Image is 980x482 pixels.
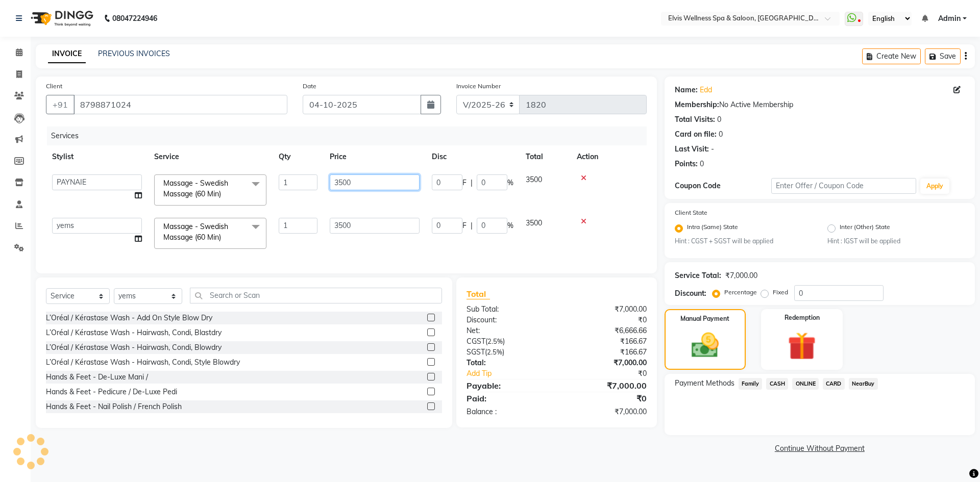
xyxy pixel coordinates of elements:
img: _gift.svg [779,328,825,364]
div: ₹7,000.00 [556,379,654,392]
a: x [221,189,226,198]
div: Last Visit: [675,144,709,155]
div: ₹7,000.00 [556,304,654,315]
div: Net: [459,325,556,336]
span: CARD [823,378,845,390]
th: Action [571,145,647,168]
div: Name: [675,85,698,95]
div: Total Visits: [675,114,715,125]
div: ₹6,666.66 [556,325,654,336]
div: Discount: [675,288,706,299]
span: SGST [467,347,485,357]
span: CASH [766,378,788,390]
div: ₹7,000.00 [725,270,757,281]
span: Admin [938,13,961,24]
label: Client [46,82,62,91]
label: Manual Payment [680,314,729,323]
input: Enter Offer / Coupon Code [771,178,916,194]
a: Add Tip [459,368,573,379]
div: - [711,144,714,155]
input: Search or Scan [190,288,442,303]
label: Redemption [785,313,820,322]
div: ( ) [459,347,556,358]
div: L’Oréal / Kérastase Wash - Hairwash, Condi, Style Blowdry [46,357,240,368]
th: Stylist [46,145,148,168]
span: | [471,177,473,188]
div: ₹166.67 [556,347,654,358]
div: Coupon Code [675,181,771,191]
span: 3500 [526,218,542,227]
a: Continue Without Payment [667,443,973,454]
span: Massage - Swedish Massage (60 Min) [163,222,228,242]
label: Invoice Number [456,82,501,91]
span: | [471,220,473,231]
div: Balance : [459,407,556,417]
a: x [221,233,226,242]
span: 2.5% [487,348,502,356]
b: 08047224946 [112,4,157,33]
div: Hands & Feet - Nail Polish / French Polish [46,401,182,412]
div: Services [47,126,654,145]
div: Paid: [459,392,556,404]
span: Family [739,378,763,390]
div: ₹0 [573,368,654,379]
a: PREVIOUS INVOICES [98,49,170,58]
button: +91 [46,95,75,114]
th: Qty [273,145,324,168]
th: Total [520,145,571,168]
span: Total [467,289,490,299]
th: Disc [426,145,520,168]
div: L’Oréal / Kérastase Wash - Add On Style Blow Dry [46,313,212,323]
small: Hint : IGST will be applied [827,237,965,246]
small: Hint : CGST + SGST will be applied [675,237,812,246]
div: Hands & Feet - De-Luxe Mani / [46,372,148,383]
div: ₹0 [556,315,654,325]
div: ₹7,000.00 [556,407,654,417]
label: Fixed [773,288,788,297]
span: NearBuy [849,378,878,390]
div: L’Oréal / Kérastase Wash - Hairwash, Condi, Blowdry [46,342,222,353]
div: ( ) [459,336,556,347]
span: % [507,177,513,188]
label: Percentage [724,288,757,297]
div: ₹0 [556,392,654,404]
input: Search by Name/Mobile/Email/Code [73,95,287,114]
label: Date [303,82,316,91]
div: Discount: [459,315,556,325]
span: Payment Methods [675,378,734,389]
div: ₹166.67 [556,336,654,347]
span: CGST [467,337,485,346]
div: Points: [675,159,698,169]
span: % [507,220,513,231]
img: logo [26,4,96,33]
div: Membership: [675,99,719,110]
span: 3500 [526,175,542,184]
span: F [462,220,467,231]
a: Edd [700,85,712,95]
div: Payable: [459,379,556,392]
div: 0 [719,129,723,140]
div: Service Total: [675,270,721,281]
div: Total: [459,358,556,368]
label: Intra (Same) State [687,222,738,235]
th: Price [324,145,426,168]
span: F [462,177,467,188]
label: Client State [675,208,707,217]
div: Card on file: [675,129,717,140]
div: L’Oréal / Kérastase Wash - Hairwash, Condi, Blastdry [46,327,222,338]
a: INVOICE [48,45,86,63]
th: Service [148,145,273,168]
span: 2.5% [487,337,503,345]
div: 0 [717,114,721,125]
span: Massage - Swedish Massage (60 Min) [163,179,228,198]
div: Sub Total: [459,304,556,315]
div: No Active Membership [675,99,965,110]
div: 0 [700,159,704,169]
img: _cash.svg [683,329,727,361]
label: Inter (Other) State [840,222,890,235]
div: ₹7,000.00 [556,358,654,368]
button: Save [925,48,961,64]
button: Create New [862,48,921,64]
button: Apply [920,179,949,194]
span: ONLINE [792,378,819,390]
